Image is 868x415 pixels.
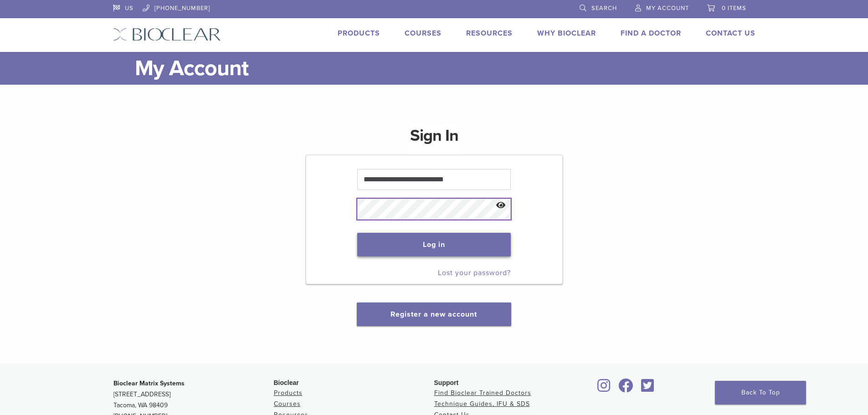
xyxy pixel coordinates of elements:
[491,194,511,217] button: Show password
[646,5,689,12] span: My Account
[135,52,755,85] h1: My Account
[338,29,380,38] a: Products
[434,389,531,397] a: Find Bioclear Trained Doctors
[405,29,442,38] a: Courses
[390,310,477,319] a: Register a new account
[274,400,301,408] a: Courses
[616,384,637,393] a: Bioclear
[438,268,511,277] a: Lost your password?
[706,29,755,38] a: Contact Us
[274,389,303,397] a: Products
[434,379,459,386] span: Support
[621,29,681,38] a: Find A Doctor
[722,5,746,12] span: 0 items
[434,400,530,408] a: Technique Guides, IFU & SDS
[537,29,596,38] a: Why Bioclear
[113,379,185,387] strong: Bioclear Matrix Systems
[591,5,617,12] span: Search
[410,125,458,154] h1: Sign In
[466,29,513,38] a: Resources
[638,384,657,393] a: Bioclear
[715,381,806,405] a: Back To Top
[595,384,614,393] a: Bioclear
[357,233,511,256] button: Log in
[113,28,221,41] img: Bioclear
[274,379,299,386] span: Bioclear
[357,302,511,326] button: Register a new account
